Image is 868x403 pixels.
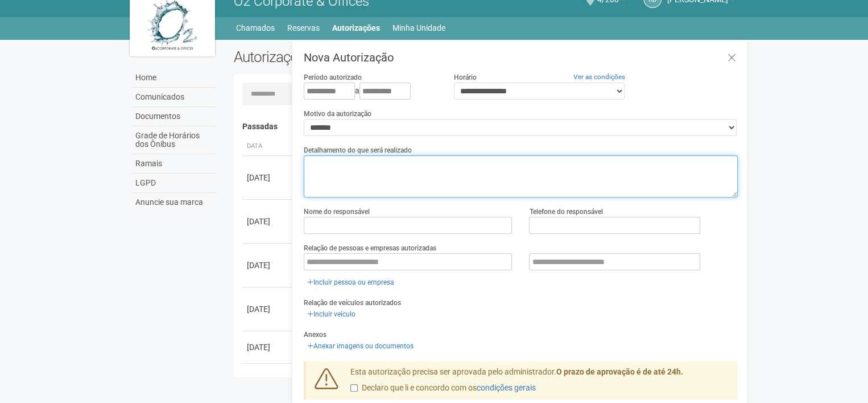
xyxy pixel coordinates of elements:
a: Ver as condições [573,73,625,81]
a: Incluir pessoa ou empresa [304,276,398,289]
div: [DATE] [247,216,289,227]
h2: Autorizações [234,48,477,65]
label: Nome do responsável [304,207,370,217]
div: Esta autorização precisa ser aprovada pelo administrador. [342,367,738,400]
div: a [304,83,437,100]
strong: O prazo de aprovação é de até 24h. [556,367,683,376]
div: [DATE] [247,342,289,353]
a: Reservas [287,20,320,36]
label: Período autorizado [304,72,362,83]
a: Comunicados [133,88,217,107]
input: Declaro que li e concordo com oscondições gerais [350,384,358,392]
a: Grade de Horários dos Ônibus [133,126,217,154]
h3: Nova Autorização [304,52,738,63]
a: Incluir veículo [304,308,359,320]
a: Documentos [133,107,217,126]
a: Ramais [133,154,217,174]
label: Horário [454,72,477,83]
th: Data [242,137,294,156]
label: Declaro que li e concordo com os [350,383,536,394]
a: Anexar imagens ou documentos [304,340,417,352]
div: [DATE] [247,172,289,183]
a: LGPD [133,174,217,193]
div: [DATE] [247,303,289,315]
a: Home [133,68,217,88]
a: Minha Unidade [392,20,445,36]
a: condições gerais [477,383,536,392]
div: [DATE] [247,260,289,271]
label: Relação de pessoas e empresas autorizadas [304,243,436,253]
label: Telefone do responsável [529,207,602,217]
a: Autorizações [332,20,380,36]
a: Chamados [236,20,275,36]
a: Anuncie sua marca [133,193,217,212]
label: Relação de veículos autorizados [304,298,401,308]
label: Detalhamento do que será realizado [304,145,412,155]
label: Motivo da autorização [304,109,371,119]
h4: Passadas [242,122,730,131]
label: Anexos [304,330,326,340]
